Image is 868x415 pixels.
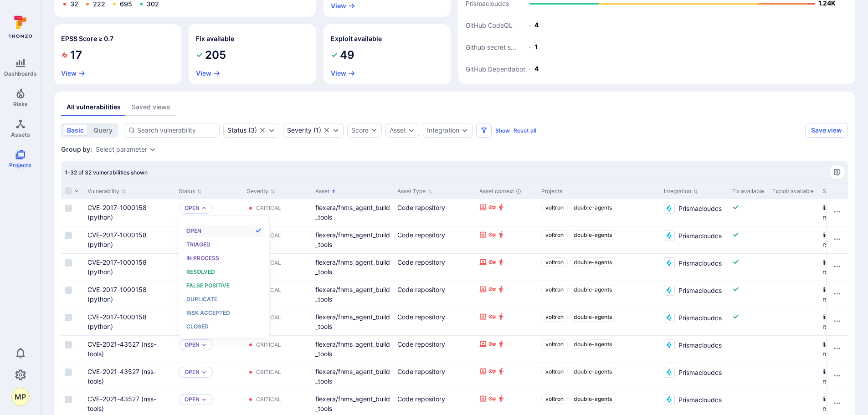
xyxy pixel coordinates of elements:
[149,146,156,153] button: Expand dropdown
[227,127,257,134] div: ( 3 )
[678,285,722,295] span: Prismacloudcs
[312,254,394,281] div: Cell for Asset
[541,285,568,294] a: voltron
[466,44,516,51] text: Github secret s...
[769,281,819,308] div: Cell for Exploit available
[185,396,200,403] button: Open
[678,394,722,405] span: Prismacloudcs
[495,127,510,134] button: Show
[13,101,28,108] span: Risks
[175,254,243,281] div: Cell for Status
[545,395,564,402] span: voltron
[476,123,492,138] button: Filters
[408,127,415,134] button: Expand dropdown
[186,296,217,302] span: Duplicate
[541,394,568,404] a: voltron
[175,336,243,363] div: Cell for Status
[729,226,769,253] div: Cell for Fix available
[397,188,432,195] button: Sort by Asset Type
[397,230,472,240] div: Code repository
[186,255,219,261] span: In process
[574,204,612,211] span: double-agents
[243,336,312,363] div: Cell for Severity
[287,127,321,134] div: ( 1 )
[664,188,698,195] button: Sort by Integration
[61,226,84,253] div: Cell for selection
[394,336,476,363] div: Cell for Asset Type
[826,254,848,281] div: Cell for
[11,131,30,138] span: Assets
[826,336,848,363] div: Cell for
[394,363,476,390] div: Cell for Asset Type
[9,162,31,169] span: Projects
[256,341,281,348] div: Critical
[315,395,390,412] a: flexera/fnms_agent_build_tools
[185,221,264,333] div: autocomplete options
[185,369,200,376] p: Open
[61,254,84,281] div: Cell for selection
[479,187,534,195] div: Asset context
[678,367,722,377] span: Prismacloudcs
[830,314,844,328] button: Row actions menu
[87,258,147,276] a: CVE-2017-1000158 (python)
[87,395,156,412] a: CVE-2021-43527 (nss-tools)
[243,363,312,390] div: Cell for Severity
[660,199,729,226] div: Cell for Integration
[331,34,382,43] h2: Exploit available
[826,308,848,335] div: Cell for
[545,204,564,211] span: voltron
[397,394,472,404] div: Code repository
[461,127,468,134] button: Expand dropdown
[830,232,844,246] button: Row actions menu
[660,226,729,253] div: Cell for Integration
[534,65,539,72] text: 4
[769,336,819,363] div: Cell for Exploit available
[574,395,612,402] span: double-agents
[87,368,156,385] a: CVE-2021-43527 (nss-tools)
[570,367,616,376] a: double-agents
[61,70,86,77] button: View
[243,226,312,253] div: Cell for Severity
[466,66,525,73] text: GitHub Dependabot
[315,340,390,358] a: flexera/fnms_agent_build_tools
[476,199,538,226] div: Cell for Asset context
[315,286,390,303] a: flexera/fnms_agent_build_tools
[678,203,722,213] span: Prismacloudcs
[312,199,394,226] div: Cell for Asset
[63,125,88,136] button: basic
[61,99,848,116] div: assets tabs
[830,165,844,179] div: Manage columns
[243,308,312,335] div: Cell for Severity
[175,281,243,308] div: Cell for Status
[175,199,243,226] div: Cell for Status
[570,230,616,240] a: double-agents
[534,21,539,29] text: 4
[256,396,281,403] div: Critical
[397,339,472,349] div: Code repository
[205,48,226,62] span: 205
[541,203,568,212] a: voltron
[570,312,616,322] a: double-agents
[65,169,148,176] span: 1-32 of 32 vulnerabilities shown
[179,188,202,195] button: Sort by Status
[256,205,281,212] div: Critical
[132,102,170,112] div: Saved views
[11,388,30,406] button: MP
[186,241,211,248] span: Triaged
[830,396,844,410] button: Row actions menu
[347,123,382,138] button: Score
[268,127,275,134] button: Expand dropdown
[476,281,538,308] div: Cell for Asset context
[397,203,472,212] div: Code repository
[545,286,564,293] span: voltron
[331,187,336,196] p: Sorted by: Alphabetically (A-Z)
[312,281,394,308] div: Cell for Asset
[729,254,769,281] div: Cell for Fix available
[331,70,355,77] a: View
[660,336,729,363] div: Cell for Integration
[574,286,612,293] span: double-agents
[84,281,175,308] div: Cell for Vulnerability
[175,308,243,335] div: Cell for Status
